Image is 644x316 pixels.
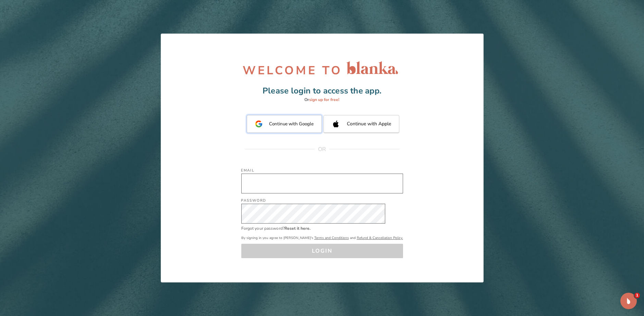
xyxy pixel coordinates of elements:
[241,225,284,231] p: Forgot your password?
[243,63,342,78] h4: WELCOME TO
[263,85,381,97] p: Please login to access the app.
[263,97,381,102] a: Orsign up for free!
[357,236,403,240] a: Refund & Cancellation Policy.
[347,121,391,127] span: Continue with Apple
[314,236,349,240] a: Terms and Conditions
[309,97,339,102] span: sign up for free!
[634,293,640,298] span: 1
[241,235,403,240] p: By signing in you agree to [PERSON_NAME]'s and
[315,146,329,153] span: OR
[284,226,311,231] a: Reset it here.
[241,168,254,173] label: Email
[241,198,266,203] label: Password
[247,115,322,133] button: Continue with Google
[343,58,401,78] img: Logo
[620,293,637,309] iframe: Intercom live chat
